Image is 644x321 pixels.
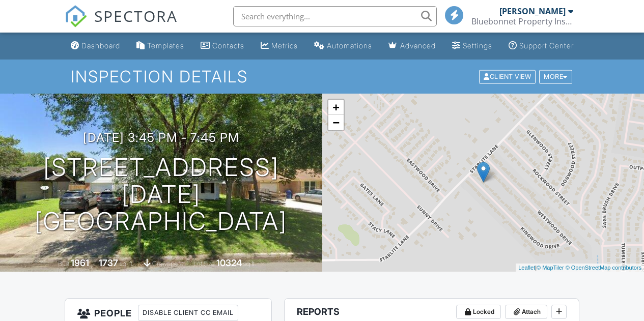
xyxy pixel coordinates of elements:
[271,41,298,50] div: Metrics
[566,265,641,271] a: © OpenStreetMap contributors
[505,37,578,55] a: Support Center
[327,41,372,50] div: Automations
[479,70,536,83] div: Client View
[463,41,492,50] div: Settings
[16,154,306,235] h1: [STREET_ADDRESS] [DATE][GEOGRAPHIC_DATA]
[94,5,178,26] span: SPECTORA
[471,16,573,26] div: Bluebonnet Property Inspections, PLLC
[478,72,538,80] a: Client View
[67,37,124,55] a: Dashboard
[132,37,188,55] a: Templates
[400,41,436,50] div: Advanced
[216,257,242,268] div: 10324
[99,257,118,268] div: 1737
[71,257,89,268] div: 1961
[58,260,69,268] span: Built
[212,41,244,50] div: Contacts
[257,37,302,55] a: Metrics
[518,265,535,271] a: Leaflet
[539,70,572,83] div: More
[519,41,574,50] div: Support Center
[193,260,215,268] span: Lot Size
[243,260,256,268] span: sq.ft.
[65,5,87,27] img: The Best Home Inspection Software - Spectora
[197,37,248,55] a: Contacts
[83,131,239,144] h3: [DATE] 3:45 pm - 7:45 pm
[147,41,184,50] div: Templates
[499,6,566,16] div: [PERSON_NAME]
[448,37,496,55] a: Settings
[328,100,344,115] a: Zoom in
[71,68,573,85] h1: Inspection Details
[310,37,376,55] a: Automations (Basic)
[120,260,134,268] span: sq. ft.
[233,6,437,26] input: Search everything...
[537,265,564,271] a: © MapTiler
[138,305,238,321] div: Disable Client CC Email
[328,115,344,130] a: Zoom out
[384,37,440,55] a: Advanced
[65,14,178,35] a: SPECTORA
[81,41,120,50] div: Dashboard
[516,264,644,272] div: |
[152,260,184,268] span: crawlspace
